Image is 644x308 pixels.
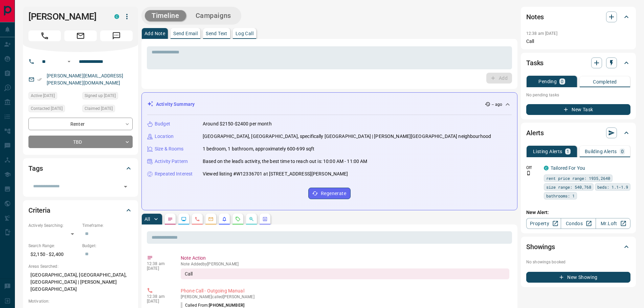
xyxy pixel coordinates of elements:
div: Criteria [28,202,133,218]
p: Budget [155,120,170,127]
div: Renter [28,118,133,130]
div: Sat Sep 06 2025 [82,105,133,114]
div: Tasks [526,55,630,71]
p: New Alert: [526,209,630,216]
p: -- ago [492,101,502,108]
button: New Showing [526,272,630,283]
span: beds: 1.1-1.9 [597,184,628,190]
h2: Criteria [28,205,50,216]
p: Location [155,133,174,140]
div: Activity Summary-- ago [147,98,512,111]
p: Phone Call - Outgoing Manual [181,287,509,294]
span: Active [DATE] [31,92,55,99]
p: Send Email [173,31,198,36]
p: Listing Alerts [533,149,562,154]
p: Completed [593,79,617,84]
p: [GEOGRAPHIC_DATA], [GEOGRAPHIC_DATA], [GEOGRAPHIC_DATA] | [PERSON_NAME][GEOGRAPHIC_DATA] [28,269,133,295]
h2: Tasks [526,57,543,68]
p: Building Alerts [585,149,617,154]
p: 0 [621,149,624,154]
p: Viewed listing #W12336701 at [STREET_ADDRESS][PERSON_NAME] [203,170,348,177]
p: [DATE] [147,266,171,271]
p: Off [526,165,540,171]
p: Call [526,38,630,45]
span: Email [64,30,97,41]
p: Motivation: [28,298,133,304]
div: Alerts [526,125,630,141]
p: 12:38 am [147,261,171,266]
button: Campaigns [189,10,238,21]
span: bathrooms: 1 [546,192,575,199]
p: 1 [567,149,569,154]
h2: Notes [526,11,544,22]
h2: Tags [28,163,43,174]
svg: Listing Alerts [222,216,227,222]
p: Activity Summary [156,101,195,108]
button: Timeline [145,10,186,21]
div: Call [181,268,509,279]
div: Tags [28,160,133,176]
h2: Showings [526,241,555,252]
p: Based on the lead's activity, the best time to reach out is: 10:00 AM - 11:00 AM [203,158,368,165]
svg: Agent Actions [262,216,268,222]
span: Call [28,30,61,41]
span: rent price range: 1935,2640 [546,175,610,182]
p: Budget: [82,243,133,249]
p: [PERSON_NAME] called [PERSON_NAME] [181,294,509,299]
div: condos.ca [114,14,119,19]
a: Tailored For You [551,165,585,171]
div: Notes [526,9,630,25]
a: [PERSON_NAME][EMAIL_ADDRESS][PERSON_NAME][DOMAIN_NAME] [47,73,123,86]
span: Message [100,30,133,41]
div: condos.ca [544,166,549,170]
p: [GEOGRAPHIC_DATA], [GEOGRAPHIC_DATA], specifically [GEOGRAPHIC_DATA] | [PERSON_NAME][GEOGRAPHIC_D... [203,133,491,140]
svg: Emails [208,216,214,222]
a: Condos [561,218,596,229]
div: TBD [28,136,133,148]
button: Open [65,57,73,66]
p: Activity Pattern [155,158,188,165]
p: 1 bedroom, 1 bathroom, approximately 600-699 sqft [203,145,314,152]
p: Actively Searching: [28,222,79,229]
p: All [145,217,150,221]
p: Repeated Interest [155,170,193,177]
p: Areas Searched: [28,263,133,269]
button: New Task [526,104,630,115]
div: Sat Sep 06 2025 [28,105,79,114]
p: Add Note [145,31,165,36]
span: size range: 540,768 [546,184,591,190]
svg: Lead Browsing Activity [181,216,186,222]
div: Showings [526,239,630,255]
h2: Alerts [526,127,544,138]
p: Log Call [236,31,253,36]
h1: [PERSON_NAME] [28,11,104,22]
svg: Opportunities [249,216,254,222]
svg: Push Notification Only [526,171,531,175]
p: Size & Rooms [155,145,184,152]
p: No showings booked [526,259,630,265]
span: Claimed [DATE] [85,105,113,112]
span: Signed up [DATE] [85,92,116,99]
p: Pending [538,79,557,84]
p: 0 [561,79,563,84]
span: Contacted [DATE] [31,105,63,112]
span: [PHONE_NUMBER] [209,303,244,308]
div: Fri Sep 05 2025 [28,92,79,101]
svg: Email Verified [37,77,42,82]
svg: Calls [195,216,200,222]
p: Send Text [206,31,227,36]
p: Search Range: [28,243,79,249]
button: Regenerate [308,188,351,199]
a: Mr.Loft [596,218,630,229]
p: 12:38 am [147,294,171,299]
svg: Requests [235,216,241,222]
p: 12:38 am [DATE] [526,31,557,36]
div: Mon Aug 11 2025 [82,92,133,101]
a: Property [526,218,561,229]
button: Open [121,182,130,191]
svg: Notes [168,216,173,222]
p: Around $2150-$2400 per month [203,120,272,127]
p: Timeframe: [82,222,133,229]
p: [DATE] [147,299,171,304]
p: $2,150 - $2,400 [28,249,79,260]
